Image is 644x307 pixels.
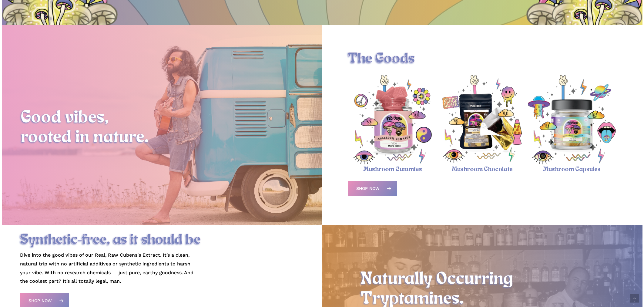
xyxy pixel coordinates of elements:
p: Dive into the good vibes of our Real, Raw Cubensis Extract. It’s a clean, natural trip with no ar... [20,251,202,286]
h2: Good vibes, rooted in nature. [21,108,303,148]
a: Back to top [630,294,639,303]
a: Mushroom Capsules [543,166,601,173]
img: Psychedelic mushroom capsules with colorful illustrations. [527,75,617,165]
a: Magic Mushroom Chocolate Bar [437,75,527,165]
a: Mushroom Chocolate [452,166,513,173]
a: Mushroom Gummies [363,166,422,173]
img: Psy Guys mushroom chocolate packaging with psychedelic designs. [437,75,527,165]
span: Shop Now [356,185,380,191]
img: Psychedelic mushroom gummies with vibrant icons and symbols. [348,75,438,165]
a: Magic Mushroom Capsules [527,75,617,165]
span: Synthetic-free, as it should be [20,232,201,248]
h1: The Goods [348,51,617,68]
a: Psychedelic Mushroom Gummies [348,75,438,165]
span: Shop Now [29,298,52,304]
a: Shop Now [348,181,397,196]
